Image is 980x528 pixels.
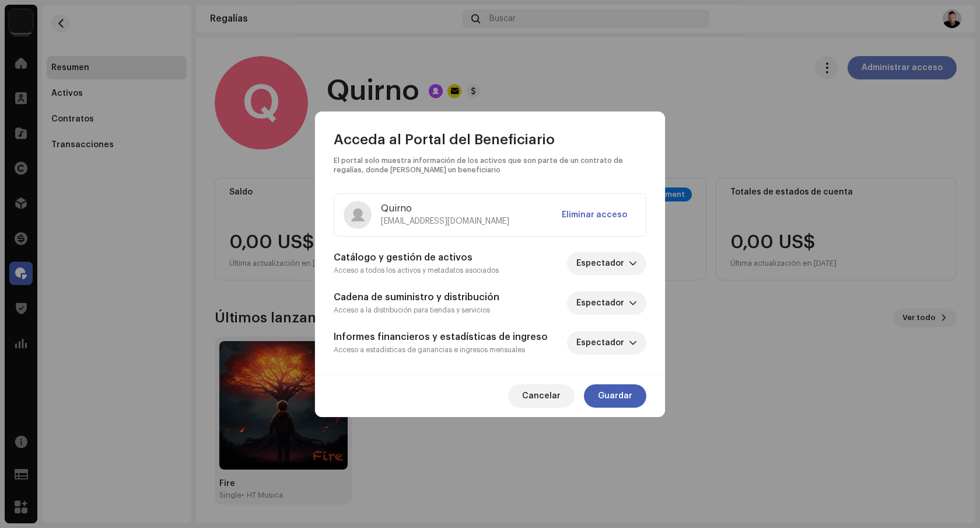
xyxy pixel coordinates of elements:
small: El portal solo muestra información de los activos que son parte de un contrato de regalías, donde... [334,156,646,175]
span: Espectador [576,331,629,355]
div: Acceda al Portal del Beneficiario [334,130,646,175]
h5: Informes financieros y estadísticas de ingreso [334,330,548,344]
span: Cancelar [522,384,561,408]
span: Espectador [576,291,629,315]
button: Cancelar [508,384,575,408]
span: Eliminar acceso [562,203,627,227]
p: [EMAIL_ADDRESS][DOMAIN_NAME] [381,216,509,228]
button: Guardar [584,384,646,408]
div: dropdown trigger [629,331,637,355]
div: Quirno [381,202,509,228]
h5: Catálogo y gestión de activos [334,251,499,265]
div: dropdown trigger [629,252,637,275]
button: Eliminar acceso [552,203,636,227]
div: dropdown trigger [629,291,637,315]
h5: Quirno [381,202,509,216]
small: Acceso a la distribución para tiendas y servicios [334,307,490,314]
span: Espectador [576,252,629,275]
h5: Cadena de suministro y distribución [334,290,499,304]
small: Acceso a estadísticas de ganancias e ingresos mensuales [334,346,525,353]
small: Acceso a todos los activos y metadatos asociados [334,267,499,274]
span: Guardar [598,384,632,408]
